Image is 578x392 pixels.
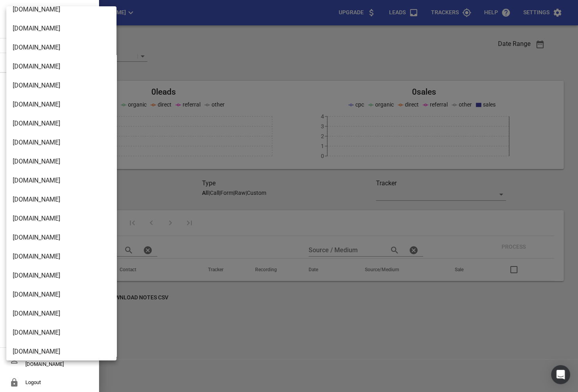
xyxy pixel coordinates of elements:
[6,19,116,38] li: [DOMAIN_NAME]
[6,57,116,76] li: [DOMAIN_NAME]
[6,209,116,228] li: [DOMAIN_NAME]
[551,365,570,384] div: Open Intercom Messenger
[6,133,116,152] li: [DOMAIN_NAME]
[6,152,116,171] li: [DOMAIN_NAME]
[6,323,116,342] li: [DOMAIN_NAME]
[6,171,116,190] li: [DOMAIN_NAME]
[6,342,116,361] li: [DOMAIN_NAME]
[6,38,116,57] li: [DOMAIN_NAME]
[6,247,116,266] li: [DOMAIN_NAME]
[6,266,116,285] li: [DOMAIN_NAME]
[6,190,116,209] li: [DOMAIN_NAME]
[6,114,116,133] li: [DOMAIN_NAME]
[6,76,116,95] li: [DOMAIN_NAME]
[6,285,116,304] li: [DOMAIN_NAME]
[6,304,116,323] li: [DOMAIN_NAME]
[6,228,116,247] li: [DOMAIN_NAME]
[6,95,116,114] li: [DOMAIN_NAME]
